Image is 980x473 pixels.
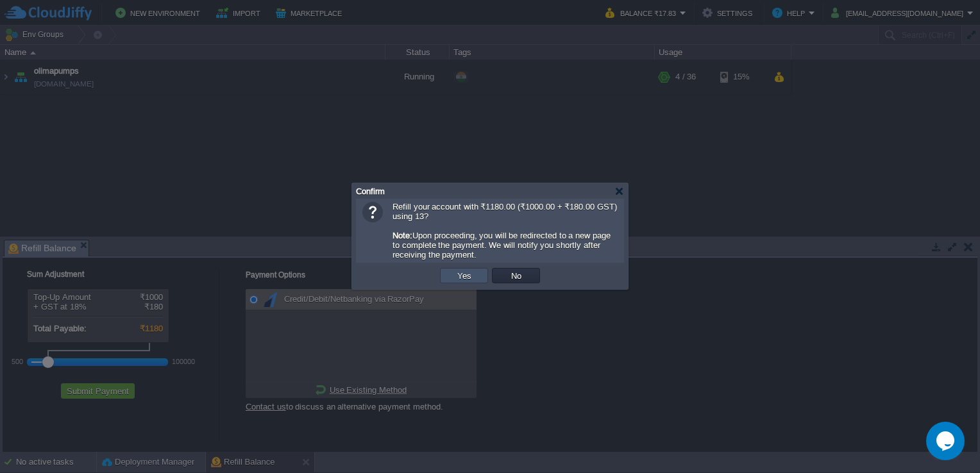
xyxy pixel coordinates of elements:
[453,270,475,281] button: Yes
[926,422,967,460] iframe: chat widget
[507,270,525,281] button: No
[393,202,617,260] span: Refill your account with ₹1180.00 (₹1000.00 + ₹180.00 GST) using 13? Upon proceeding, you will be...
[393,231,412,240] b: Note:
[356,187,385,196] span: Confirm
